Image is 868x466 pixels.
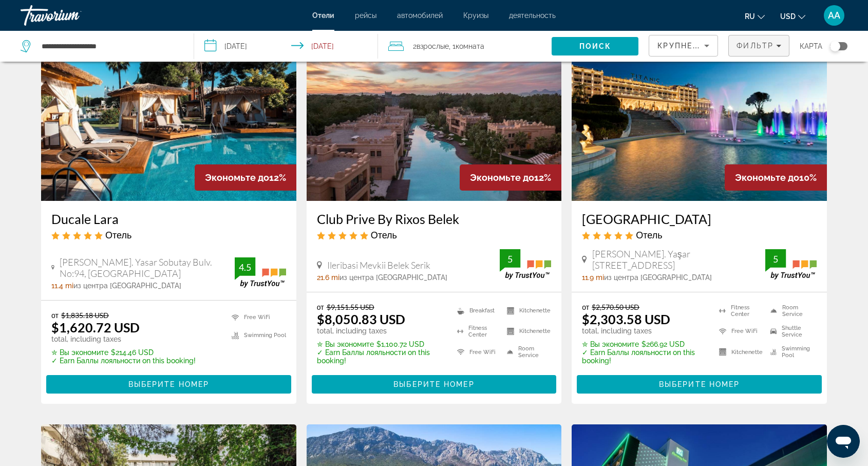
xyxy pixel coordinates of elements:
span: 11.9 mi [582,273,604,282]
div: 12% [195,164,296,191]
div: 5 [500,253,520,265]
span: [PERSON_NAME]. Yasar Sobutay Bulv. No:94, [GEOGRAPHIC_DATA] [60,256,234,279]
a: Club Prive By Rixos Belek [317,211,552,227]
p: $266.92 USD [582,340,706,348]
p: ✓ Earn Баллы лояльности on this booking! [317,348,445,365]
ins: $2,303.58 USD [582,311,670,327]
a: рейсы [355,11,376,20]
img: Club Prive By Rixos Belek [307,36,562,201]
li: Kitchenette [714,344,765,360]
li: Fitness Center [714,303,765,318]
a: Отели [312,11,334,20]
span: Отель [636,229,662,240]
img: Ducale Lara [41,36,296,201]
button: Change currency [780,9,805,24]
span: 2 [413,39,449,53]
li: Kitchenette [502,303,551,318]
p: total, including taxes [51,335,196,343]
span: Выберите номер [659,380,740,388]
a: Выберите номер [577,378,822,389]
p: total, including taxes [582,327,706,335]
a: автомобилей [397,11,443,20]
span: USD [780,12,796,21]
button: Выберите номер [577,375,822,394]
span: Крупнейшие сбережения [657,42,782,50]
img: TrustYou guest rating badge [500,249,551,279]
div: 5 star Hotel [51,229,286,240]
span: Экономьте до [470,172,534,183]
li: Free WiFi [227,311,286,324]
span: Фильтр [737,42,773,50]
div: 10% [725,164,827,191]
a: Круизы [463,11,488,20]
li: Free WiFi [452,344,501,360]
span: 21.6 mi [317,273,339,282]
p: $214.46 USD [51,348,196,357]
ins: $8,050.83 USD [317,311,405,327]
span: Поиск [579,42,612,50]
div: 5 star Hotel [317,229,552,240]
li: Swimming Pool [765,344,817,360]
span: карта [800,39,822,53]
span: ✮ Вы экономите [317,340,374,348]
img: TrustYou guest rating badge [765,249,817,279]
span: ✮ Вы экономите [582,340,639,348]
span: , 1 [449,39,484,53]
p: $1,100.72 USD [317,340,445,348]
div: 4.5 [235,261,255,273]
li: Kitchenette [502,324,551,339]
a: Travorium [21,2,123,29]
span: ru [745,12,755,21]
span: Комната [456,42,484,50]
p: total, including taxes [317,327,445,335]
span: 11.4 mi [51,282,73,290]
a: [GEOGRAPHIC_DATA] [582,211,817,227]
ins: $1,620.72 USD [51,320,140,335]
li: Fitness Center [452,324,501,339]
button: Search [552,37,638,55]
mat-select: Sort by [657,40,709,52]
li: Breakfast [452,303,501,318]
a: деятельность [509,11,556,20]
span: Ileribasi Mevkii Belek Serik [327,259,430,271]
span: из центра [GEOGRAPHIC_DATA] [73,282,181,290]
button: Travelers: 2 adults, 0 children [378,31,552,62]
input: Search hotel destination [41,39,178,54]
a: Выберите номер [46,378,291,389]
p: ✓ Earn Баллы лояльности on this booking! [51,357,196,365]
span: Выберите номер [128,380,209,388]
li: Room Service [502,344,551,360]
iframe: Кнопка запуска окна обмена сообщениями [827,425,860,458]
li: Free WiFi [714,324,765,339]
span: Экономьте до [735,172,799,183]
span: от [51,311,59,320]
span: Экономьте до [205,172,269,183]
div: 5 star Hotel [582,229,817,240]
button: Выберите номер [312,375,557,394]
span: Отель [371,229,397,240]
div: 5 [765,253,786,265]
img: Titanic Mardan Palace [572,36,827,201]
div: 12% [460,164,561,191]
span: AA [828,10,840,21]
span: из центра [GEOGRAPHIC_DATA] [339,273,447,282]
a: Ducale Lara [51,211,286,227]
span: Взрослые [417,42,449,50]
span: Отель [105,229,131,240]
li: Shuttle Service [765,324,817,339]
span: от [582,303,589,311]
li: Room Service [765,303,817,318]
button: Select check in and out date [194,31,378,62]
span: [PERSON_NAME]. Yaşar [STREET_ADDRESS] [592,248,765,271]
